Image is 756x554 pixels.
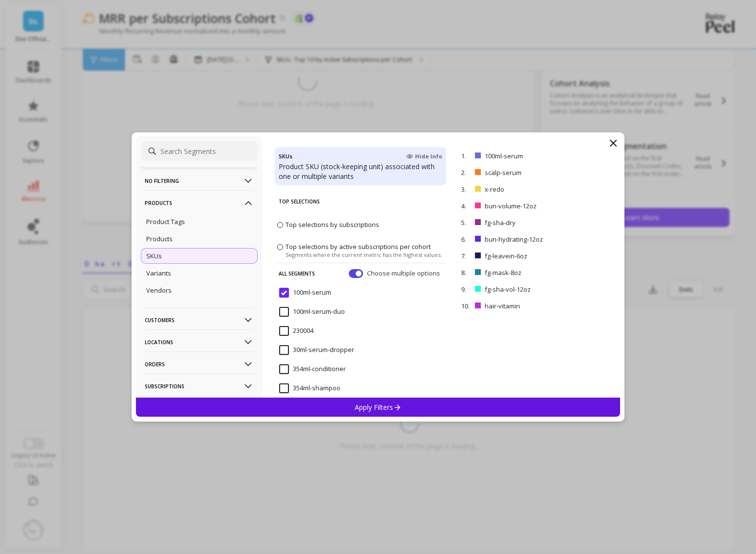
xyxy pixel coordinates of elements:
[406,152,442,160] span: Hide Info
[461,151,471,160] p: 1.
[461,302,471,310] p: 10.
[145,190,254,215] p: Products
[367,269,442,278] span: Choose multiple options
[485,302,567,310] p: hair-vitamin
[485,285,573,294] p: fg-sha-vol-12oz
[146,252,162,260] p: SKUs
[485,151,569,160] p: 100ml-serum
[279,345,354,355] span: 30ml-serum-dropper
[146,286,172,295] p: Vendors
[485,252,571,260] p: fg-leavein-6oz
[141,141,258,161] input: Search Segments
[461,185,471,194] p: 3.
[286,251,442,258] span: Segments where the current metric has the highest values.
[485,218,565,227] p: fg-sha-dry
[286,220,379,229] span: Top selections by subscriptions
[146,234,173,243] p: Products
[279,364,346,374] span: 354ml-conditioner
[461,218,471,227] p: 5.
[146,269,171,277] p: Variants
[279,326,313,336] span: 230004
[145,374,254,399] p: Subscriptions
[145,307,254,332] p: Customers
[146,217,185,226] p: Product Tags
[279,307,345,317] span: 100ml-serum-duo
[461,285,471,294] p: 9.
[355,403,401,412] p: Apply Filters
[461,201,471,210] p: 4.
[145,352,254,377] p: Orders
[461,235,471,244] p: 6.
[145,168,254,193] p: No filtering
[279,263,315,284] p: All Segments
[485,168,568,177] p: scalp-serum
[485,185,559,194] p: x-redo
[485,235,578,244] p: bun-hydrating-12oz
[485,268,568,277] p: fg-mask-8oz
[279,288,331,298] span: 100ml-serum
[279,383,340,393] span: 354ml-shampoo
[286,242,431,251] span: Top selections by active subscriptions per cohort
[279,162,442,181] p: Product SKU (stock-keeping unit) associated with one or multiple variants
[279,191,442,212] p: Top Selections
[461,168,471,177] p: 2.
[461,268,471,277] p: 8.
[485,201,575,210] p: bun-volume-12oz
[461,252,471,260] p: 7.
[145,329,254,354] p: Locations
[279,151,292,162] h4: SKUs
